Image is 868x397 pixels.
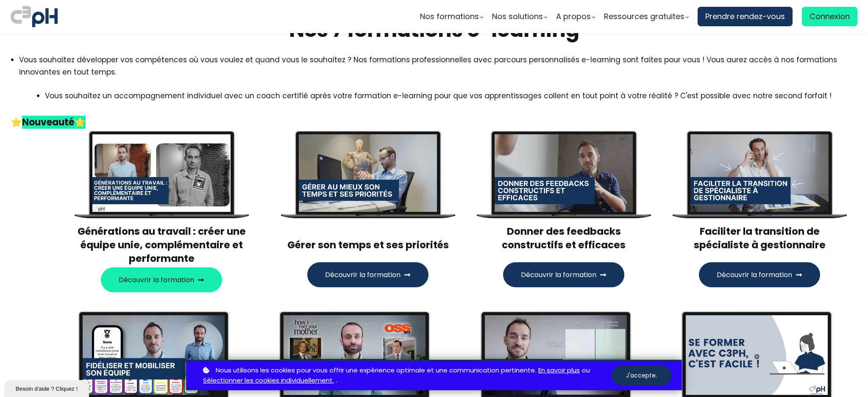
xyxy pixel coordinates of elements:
a: Prendre rendez-vous [698,7,793,26]
span: A propos [556,10,591,23]
h3: Gérer son temps et ses priorités [281,225,455,252]
span: Nous utilisons les cookies pour vous offrir une expérience optimale et une communication pertinente. [216,365,536,376]
span: Découvrir la formation [119,275,194,285]
p: ou . [201,365,612,386]
a: En savoir plus [538,365,580,376]
button: Découvrir la formation [699,262,820,287]
span: Ressources gratuites [604,10,684,23]
span: Nos formations [420,10,479,23]
h3: Faciliter la transition de spécialiste à gestionnaire [672,225,847,252]
a: Connexion [802,7,857,26]
button: Découvrir la formation [101,267,222,292]
span: Nos solutions [492,10,543,23]
iframe: chat widget [4,378,91,397]
span: ⭐ [11,116,22,129]
h3: Générations au travail : créer une équipe unie, complémentaire et performante [74,225,249,266]
span: Prendre rendez-vous [705,10,785,23]
span: Découvrir la formation [717,269,792,280]
li: Vous souhaitez développer vos compétences où vous voulez et quand vous le souhaitez ? Nos formati... [19,54,857,78]
span: Découvrir la formation [521,269,596,280]
button: Découvrir la formation [503,262,624,287]
span: Découvrir la formation [325,269,401,280]
button: Découvrir la formation [307,262,428,287]
img: logo C3PH [11,4,58,29]
h3: Donner des feedbacks constructifs et efficaces [476,225,651,252]
span: Connexion [810,10,850,23]
h2: Nos 7 formations e-learning [11,17,857,43]
button: J'accepte. [612,366,671,386]
a: Sélectionner les cookies individuellement. [203,375,334,386]
li: Vous souhaitez un accompagnement individuel avec un coach certifié après votre formation e-learni... [45,90,832,114]
strong: Nouveauté⭐ [22,116,86,129]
